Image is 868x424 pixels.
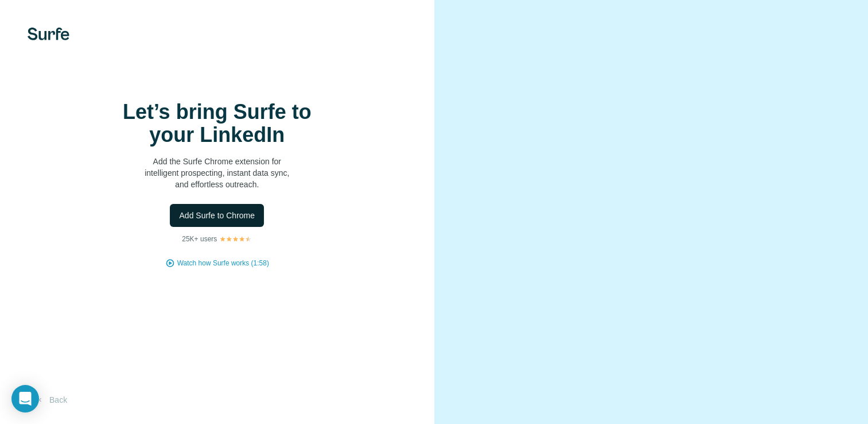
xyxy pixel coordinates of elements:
button: Watch how Surfe works (1:58) [177,258,269,268]
button: Back [28,390,75,410]
button: Add Surfe to Chrome [170,204,264,227]
p: Add the Surfe Chrome extension for intelligent prospecting, instant data sync, and effortless out... [102,156,332,190]
div: Open Intercom Messenger [11,385,39,413]
span: Add Surfe to Chrome [179,210,255,221]
p: 25K+ users [182,234,217,244]
img: Surfe's logo [28,28,69,40]
img: Rating Stars [219,236,252,242]
h1: Let’s bring Surfe to your LinkedIn [102,101,332,147]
